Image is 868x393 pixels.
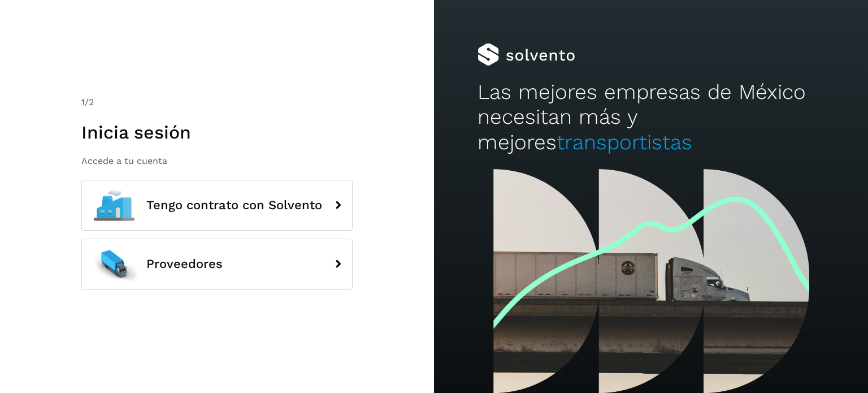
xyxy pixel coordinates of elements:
[146,198,322,212] span: Tengo contrato con Solvento
[146,257,223,271] span: Proveedores
[81,156,353,166] p: Accede a tu cuenta
[478,80,824,155] h2: Las mejores empresas de México necesitan más y mejores
[81,239,353,290] button: Proveedores
[81,96,353,109] div: /2
[81,122,353,143] h1: Inicia sesión
[557,130,692,154] span: transportistas
[81,180,353,231] button: Tengo contrato con Solvento
[81,97,85,107] span: 1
